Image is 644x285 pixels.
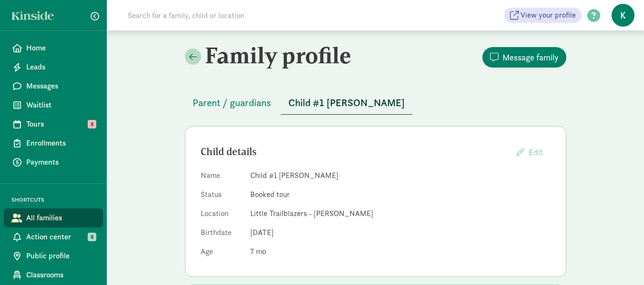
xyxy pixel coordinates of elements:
[26,42,95,54] span: Home
[596,239,644,285] iframe: Chat Widget
[201,189,243,204] dt: Status
[201,227,243,242] dt: Birthdate
[509,142,551,162] button: Edit
[26,231,95,243] span: Action center
[26,250,95,262] span: Public profile
[26,99,95,111] span: Waitlist
[193,95,271,110] span: Parent / guardians
[88,233,96,241] span: 8
[185,98,279,108] a: Parent / guardians
[521,10,576,21] span: View your profile
[4,77,103,96] a: Messages
[201,144,509,159] div: Child details
[26,80,95,92] span: Messages
[122,6,389,25] input: Search for a family, child or location
[612,4,634,27] span: K
[281,98,412,108] a: Child #1 [PERSON_NAME]
[250,227,274,237] span: [DATE]
[504,8,582,23] a: View your profile
[250,189,551,200] dd: Booked tour
[529,147,543,157] span: Edit
[26,61,95,73] span: Leads
[250,170,551,181] dd: Child #1 [PERSON_NAME]
[185,91,279,114] button: Parent / guardians
[4,134,103,153] a: Enrollments
[502,51,559,64] span: Message family
[4,208,103,227] a: All families
[201,208,243,223] dt: Location
[4,153,103,172] a: Payments
[288,95,405,110] span: Child #1 [PERSON_NAME]
[88,120,96,128] span: 8
[201,246,243,261] dt: Age
[26,138,95,149] span: Enrollments
[185,42,374,69] h2: Family profile
[26,118,95,130] span: Tours
[4,227,103,246] a: Action center 8
[4,96,103,115] a: Waitlist
[482,47,566,68] button: Message family
[201,170,243,185] dt: Name
[4,265,103,285] a: Classrooms
[26,269,95,281] span: Classrooms
[281,91,412,115] button: Child #1 [PERSON_NAME]
[250,246,266,256] span: 7
[4,58,103,77] a: Leads
[26,212,95,224] span: All families
[250,208,551,219] dd: Little Trailblazers - [PERSON_NAME]
[4,246,103,265] a: Public profile
[4,39,103,58] a: Home
[4,115,103,134] a: Tours 8
[26,157,95,168] span: Payments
